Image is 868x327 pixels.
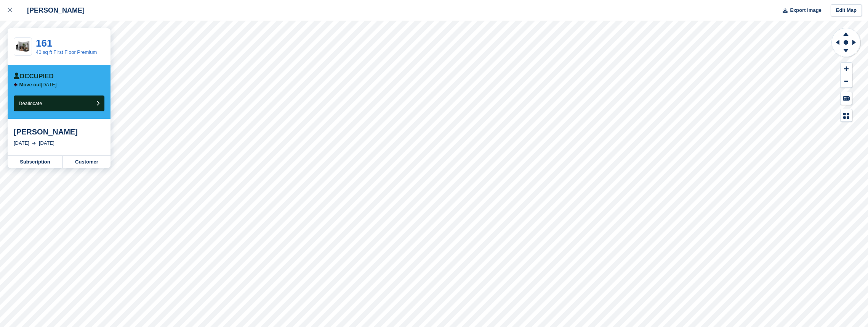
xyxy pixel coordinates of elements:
a: 161 [36,37,52,49]
span: Deallocate [19,100,42,106]
a: 40 sq ft First Floor Premium [36,49,97,55]
button: Zoom Out [841,75,852,88]
div: [DATE] [14,139,29,147]
div: [PERSON_NAME] [14,127,104,136]
div: [DATE] [39,139,54,147]
button: Map Legend [841,109,852,122]
button: Export Image [778,4,822,17]
img: arrow-left-icn-90495f2de72eb5bd0bd1c3c35deca35cc13f817d75bef06ecd7c0b315636ce7e.svg [14,83,18,87]
button: Keyboard Shortcuts [841,92,852,105]
div: [PERSON_NAME] [20,6,85,15]
button: Deallocate [14,96,104,111]
button: Zoom In [841,63,852,75]
a: Edit Map [831,4,862,17]
p: [DATE] [19,82,57,88]
img: arrow-right-light-icn-cde0832a797a2874e46488d9cf13f60e5c3a73dbe684e267c42b8395dfbc2abf.svg [32,142,36,145]
img: 40-sqft-unit.jpg [14,40,32,53]
span: Export Image [790,6,821,14]
span: Move out [19,82,41,87]
div: Occupied [14,73,54,80]
a: Subscription [8,156,63,168]
a: Customer [63,156,111,168]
